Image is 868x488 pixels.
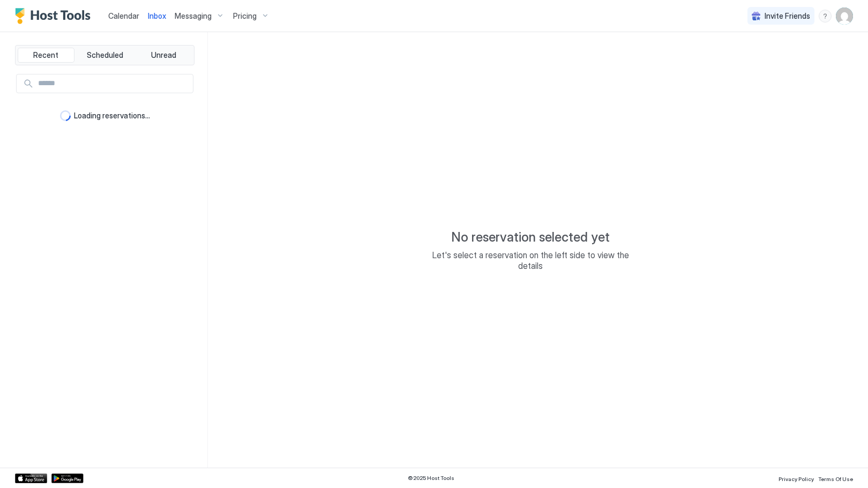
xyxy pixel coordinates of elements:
[818,476,853,482] span: Terms Of Use
[765,11,810,21] span: Invite Friends
[15,45,194,65] div: tab-group
[233,11,257,21] span: Pricing
[108,10,139,21] a: Calendar
[60,110,71,121] div: loading
[819,10,832,22] div: menu
[15,474,47,483] a: App Store
[175,11,212,21] span: Messaging
[423,250,638,271] span: Let's select a reservation on the left side to view the details
[818,472,853,484] a: Terms Of Use
[33,50,58,60] span: Recent
[779,476,814,482] span: Privacy Policy
[135,48,192,63] button: Unread
[451,229,610,245] span: No reservation selected yet
[779,472,814,484] a: Privacy Policy
[77,48,133,63] button: Scheduled
[18,48,74,63] button: Recent
[74,111,150,121] span: Loading reservations...
[34,74,193,93] input: Input Field
[148,10,166,21] a: Inbox
[148,11,166,20] span: Inbox
[51,474,84,483] a: Google Play Store
[836,7,853,25] div: User profile
[108,11,139,20] span: Calendar
[87,50,123,60] span: Scheduled
[151,50,176,60] span: Unread
[15,8,95,24] a: Host Tools Logo
[408,475,454,482] span: © 2025 Host Tools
